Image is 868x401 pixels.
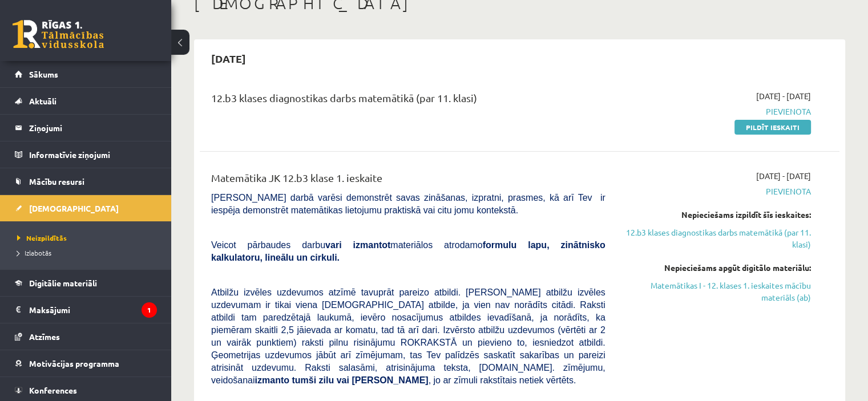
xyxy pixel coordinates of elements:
span: Aktuāli [29,96,56,106]
b: formulu lapu, zinātnisko kalkulatoru, lineālu un cirkuli. [211,240,605,262]
span: [DATE] - [DATE] [756,170,811,182]
legend: Ziņojumi [29,115,157,141]
legend: Maksājumi [29,297,157,323]
a: Motivācijas programma [15,350,157,376]
a: Mācību resursi [15,168,157,195]
span: Sākums [29,69,58,79]
a: Aktuāli [15,88,157,114]
b: izmanto [255,375,289,385]
span: Pievienota [623,185,811,197]
div: Matemātika JK 12.b3 klase 1. ieskaite [211,170,605,191]
a: Atzīmes [15,323,157,350]
span: [DATE] - [DATE] [756,90,811,102]
h2: [DATE] [200,45,257,72]
a: Pildīt ieskaiti [734,120,811,135]
span: Pievienota [623,106,811,118]
a: Matemātikas I - 12. klases 1. ieskaites mācību materiāls (ab) [623,280,811,303]
a: Neizpildītās [17,233,160,243]
a: Informatīvie ziņojumi [15,141,157,168]
span: Izlabotās [17,248,51,257]
b: tumši zilu vai [PERSON_NAME] [292,375,428,385]
a: 12.b3 klases diagnostikas darbs matemātikā (par 11. klasi) [623,226,811,250]
a: Sākums [15,61,157,87]
a: Ziņojumi [15,115,157,141]
span: Konferences [29,385,77,395]
a: Rīgas 1. Tālmācības vidusskola [13,20,104,48]
a: Digitālie materiāli [15,270,157,296]
span: Motivācijas programma [29,358,119,368]
span: Digitālie materiāli [29,278,97,288]
legend: Informatīvie ziņojumi [29,141,157,168]
span: [PERSON_NAME] darbā varēsi demonstrēt savas zināšanas, izpratni, prasmes, kā arī Tev ir iespēja d... [211,193,605,215]
a: [DEMOGRAPHIC_DATA] [15,195,157,221]
div: 12.b3 klases diagnostikas darbs matemātikā (par 11. klasi) [211,90,605,111]
span: Veicot pārbaudes darbu materiālos atrodamo [211,240,605,262]
div: Nepieciešams izpildīt šīs ieskaites: [623,209,811,221]
i: 1 [142,302,157,318]
span: Mācību resursi [29,176,84,187]
a: Izlabotās [17,248,160,258]
span: Atzīmes [29,331,60,342]
a: Maksājumi1 [15,297,157,323]
span: Neizpildītās [17,233,67,242]
span: Atbilžu izvēles uzdevumos atzīmē tavuprāt pareizo atbildi. [PERSON_NAME] atbilžu izvēles uzdevuma... [211,287,605,385]
b: vari izmantot [325,240,390,250]
span: [DEMOGRAPHIC_DATA] [29,203,119,213]
div: Nepieciešams apgūt digitālo materiālu: [623,262,811,274]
